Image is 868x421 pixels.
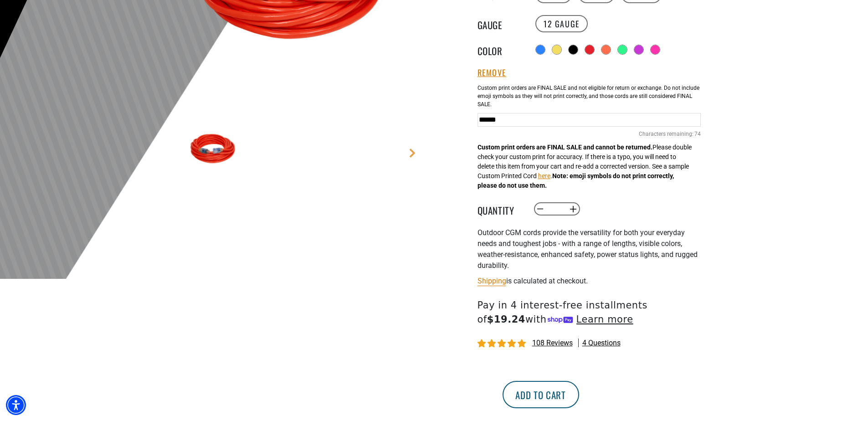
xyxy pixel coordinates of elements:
span: 74 [694,130,701,138]
button: Remove [478,68,507,78]
div: Accessibility Menu [6,395,26,415]
span: 4 questions [582,338,621,348]
legend: Color [478,44,523,56]
span: Outdoor CGM cords provide the versatility for both your everyday needs and toughest jobs - with a... [478,228,698,270]
label: Quantity [478,203,523,215]
button: here [538,171,550,181]
strong: Note: emoji symbols do not print correctly, please do not use them. [478,172,674,189]
span: Characters remaining: [639,131,693,137]
span: 108 reviews [532,339,573,347]
legend: Gauge [478,18,523,30]
label: 12 Gauge [535,15,588,32]
input: Red Cables [478,113,701,127]
button: Add to cart [503,381,579,408]
img: Red [188,123,241,176]
span: 4.81 stars [478,339,528,348]
a: Next [408,149,417,158]
div: is calculated at checkout. [478,275,701,287]
a: Shipping [478,277,506,285]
